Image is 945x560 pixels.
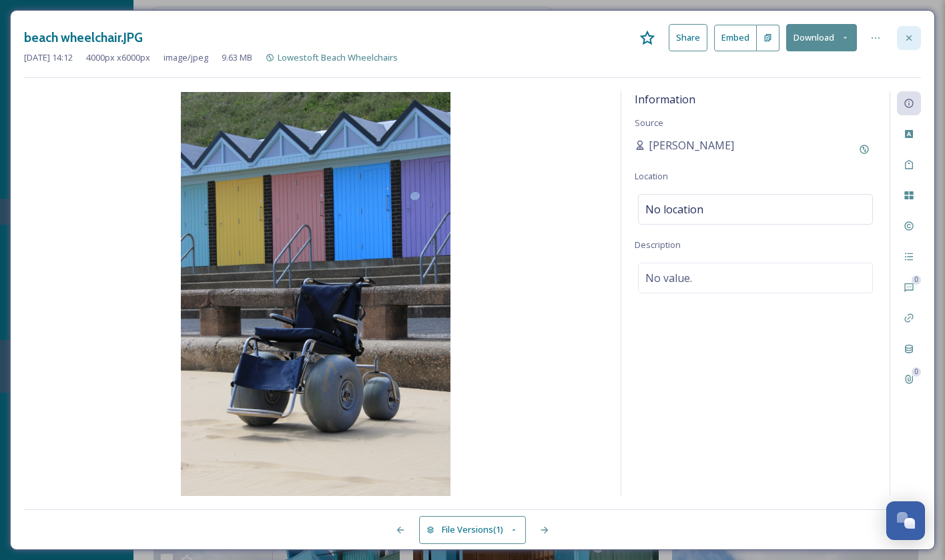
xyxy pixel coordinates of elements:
button: Download [786,24,857,51]
span: Source [635,117,663,129]
span: No value. [645,270,692,286]
span: Location [635,170,668,182]
span: Lowestoft Beach Wheelchairs [278,51,398,63]
button: Share [669,24,707,51]
button: Open Chat [886,501,925,540]
div: 0 [912,367,921,377]
span: Description [635,239,681,251]
h3: beach wheelchair.JPG [24,28,143,47]
img: beach%20wheelchair.JPG [24,92,607,496]
button: Embed [714,25,757,51]
span: 9.63 MB [222,51,252,64]
span: No location [645,201,703,217]
div: 0 [912,275,921,285]
button: File Versions(1) [419,516,526,543]
span: [PERSON_NAME] [649,137,734,153]
span: image/jpeg [164,51,208,64]
span: Information [635,92,695,107]
span: 4000 px x 6000 px [86,51,150,64]
span: [DATE] 14:12 [24,51,73,64]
